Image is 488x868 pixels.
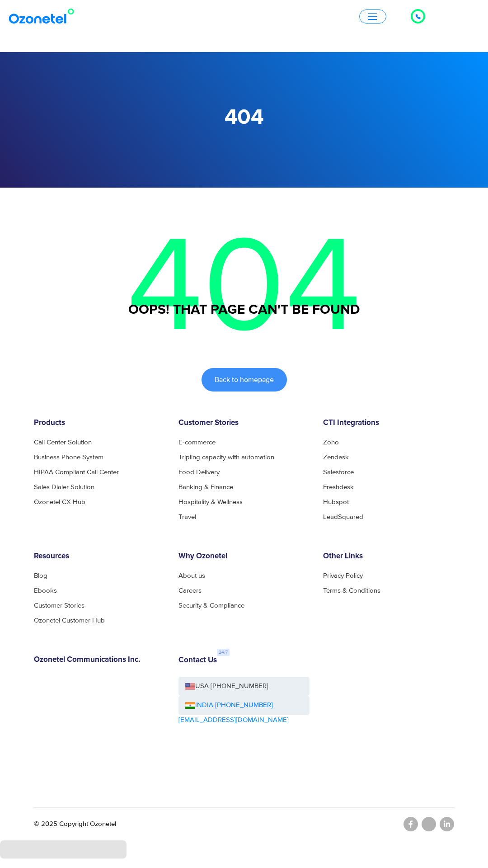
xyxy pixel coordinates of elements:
[178,499,243,505] a: Hospitality & Wellness
[34,617,105,624] a: Ozonetel Customer Hub
[178,572,205,579] a: About us
[34,419,165,428] h6: Products
[323,514,363,520] a: LeadSquared
[34,552,165,561] h6: Resources
[178,587,202,594] a: Careers
[178,484,233,491] a: Banking & Finance
[178,439,216,446] a: E-commerce
[202,368,287,392] a: Back to homepage
[185,683,195,690] img: us-flag.png
[34,656,165,665] h6: Ozonetel Communications Inc.
[185,702,195,709] img: ind-flag.png
[178,715,289,726] a: [EMAIL_ADDRESS][DOMAIN_NAME]
[34,105,454,130] h1: 404
[323,439,339,446] a: Zoho
[178,552,310,561] h6: Why Ozonetel
[178,602,244,609] a: Security & Compliance
[185,700,273,711] a: INDIA [PHONE_NUMBER]
[34,454,103,461] a: Business Phone System
[34,587,57,594] a: Ebooks
[215,376,274,383] span: Back to homepage
[323,469,354,476] a: Salesforce
[323,484,354,491] a: Freshdesk
[34,499,85,505] a: Ozonetel CX Hub
[178,419,310,428] h6: Customer Stories
[323,454,349,461] a: Zendesk
[34,439,92,446] a: Call Center Solution
[323,419,454,428] h6: CTI Integrations
[34,484,94,491] a: Sales Dialer Solution
[34,188,454,391] p: 404
[34,469,119,476] a: HIPAA Compliant Call Center
[178,454,274,461] a: Tripling capacity with automation
[178,677,310,696] a: USA [PHONE_NUMBER]
[323,552,454,561] h6: Other Links
[178,514,196,520] a: Travel
[34,301,454,319] h3: Oops! That page can't be found
[323,587,380,594] a: Terms & Conditions
[178,656,217,665] h6: Contact Us
[323,499,349,505] a: Hubspot
[34,572,47,579] a: Blog
[34,602,84,609] a: Customer Stories
[323,572,363,579] a: Privacy Policy
[178,469,220,476] a: Food Delivery
[34,819,116,830] p: © 2025 Copyright Ozonetel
